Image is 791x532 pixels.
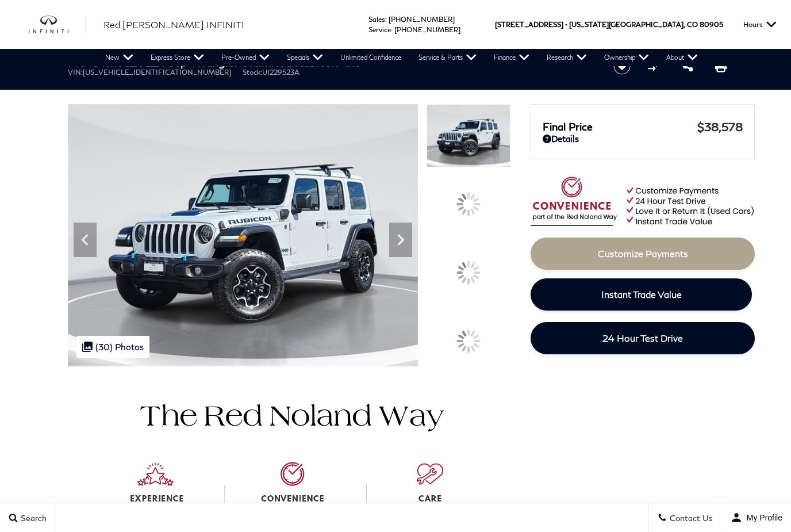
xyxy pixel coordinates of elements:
span: : [385,15,387,24]
span: Sales [368,15,385,24]
a: About [658,49,706,66]
div: (30) Photos [76,336,149,358]
a: Red [PERSON_NAME] INFINITI [103,18,244,32]
a: Express Store [142,49,213,66]
span: $38,578 [697,120,743,133]
span: Contact Us [667,513,713,523]
a: Customize Payments [531,238,755,270]
a: Final Price $38,578 [543,120,743,133]
a: infiniti [29,16,86,34]
span: 24 Hour Test Drive [602,332,683,343]
h1: 2022 Jeep Wrangler Unlimited Rubicon 4xe [68,55,594,68]
img: Used 2022 Bright White Clearcoat Jeep Unlimited Rubicon 4xe image 1 [427,104,510,167]
a: Specials [278,49,332,66]
span: VIN: [68,68,83,76]
span: Customize Payments [598,248,688,259]
a: [PHONE_NUMBER] [394,25,460,34]
nav: Main Navigation [97,49,706,66]
a: Research [538,49,596,66]
a: Service & Parts [410,49,485,66]
a: New [97,49,142,66]
a: 24 Hour Test Drive [531,322,755,354]
span: Instant Trade Value [601,289,682,300]
span: Search [18,513,47,523]
a: Finance [485,49,538,66]
a: Unlimited Confidence [332,49,410,66]
span: : [391,25,393,34]
a: Ownership [596,49,658,66]
a: [STREET_ADDRESS] • [US_STATE][GEOGRAPHIC_DATA], CO 80905 [495,20,723,29]
button: user-profile-menu [722,503,791,532]
a: Pre-Owned [213,49,278,66]
a: Instant Trade Value [531,278,752,311]
img: INFINITI [29,16,86,34]
span: [US_VEHICLE_IDENTIFICATION_NUMBER] [83,68,231,76]
span: Final Price [543,120,697,133]
span: My Profile [742,513,782,522]
a: Details [543,133,743,144]
span: UI229523A [262,68,299,76]
a: [PHONE_NUMBER] [389,15,455,24]
span: Stock: [243,68,262,76]
button: Compare vehicle [646,58,663,75]
span: Service [368,25,391,34]
span: Red [PERSON_NAME] INFINITI [103,19,244,30]
img: Used 2022 Bright White Clearcoat Jeep Unlimited Rubicon 4xe image 1 [68,104,418,366]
